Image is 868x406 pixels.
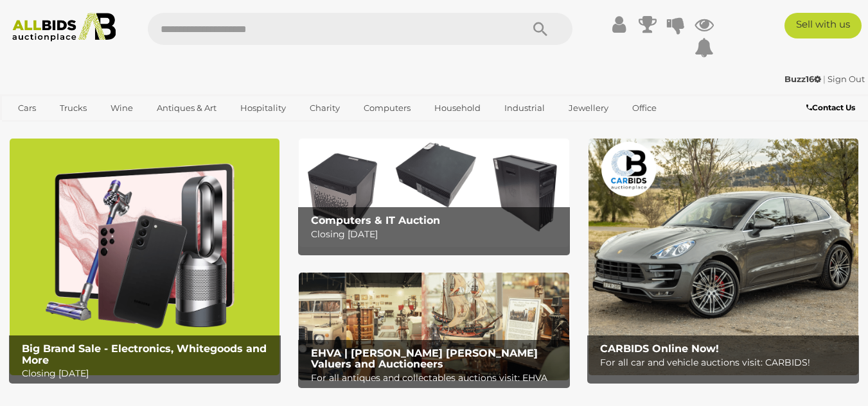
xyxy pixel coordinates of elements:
a: Antiques & Art [148,97,225,119]
a: EHVA | Evans Hastings Valuers and Auctioneers EHVA | [PERSON_NAME] [PERSON_NAME] Valuers and Auct... [299,273,569,380]
a: Wine [102,97,141,119]
a: Buzz16 [784,74,823,84]
img: Computers & IT Auction [299,139,569,246]
b: EHVA | [PERSON_NAME] [PERSON_NAME] Valuers and Auctioneers [311,347,538,371]
strong: Buzz16 [784,74,821,84]
a: Sell with us [784,13,862,38]
button: Search [508,13,572,45]
a: Sign Out [828,74,865,84]
p: For all antiques and collectables auctions visit: EHVA [311,370,563,386]
img: CARBIDS Online Now! [589,139,858,375]
a: CARBIDS Online Now! CARBIDS Online Now! For all car and vehicle auctions visit: CARBIDS! [589,139,858,375]
b: Big Brand Sale - Electronics, Whitegoods and More [22,343,267,366]
a: Computers [355,97,419,119]
a: Household [426,97,489,119]
a: Office [624,97,665,119]
a: Contact Us [806,101,858,115]
a: [GEOGRAPHIC_DATA] [60,119,168,140]
p: Closing [DATE] [22,366,274,382]
a: Charity [301,97,348,119]
b: CARBIDS Online Now! [600,343,719,355]
img: Allbids.com.au [6,13,122,42]
a: Jewellery [560,97,617,119]
b: Contact Us [806,103,855,112]
b: Computers & IT Auction [311,214,440,226]
a: Hospitality [232,97,294,119]
a: Computers & IT Auction Computers & IT Auction Closing [DATE] [299,139,569,246]
a: Trucks [51,97,95,119]
img: EHVA | Evans Hastings Valuers and Auctioneers [299,273,569,380]
p: Closing [DATE] [311,226,563,242]
img: Big Brand Sale - Electronics, Whitegoods and More [10,139,279,375]
a: Sports [10,119,53,140]
a: Big Brand Sale - Electronics, Whitegoods and More Big Brand Sale - Electronics, Whitegoods and Mo... [10,139,279,375]
a: Cars [10,97,44,119]
p: For all car and vehicle auctions visit: CARBIDS! [600,355,853,371]
span: | [823,74,826,84]
a: Industrial [496,97,553,119]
